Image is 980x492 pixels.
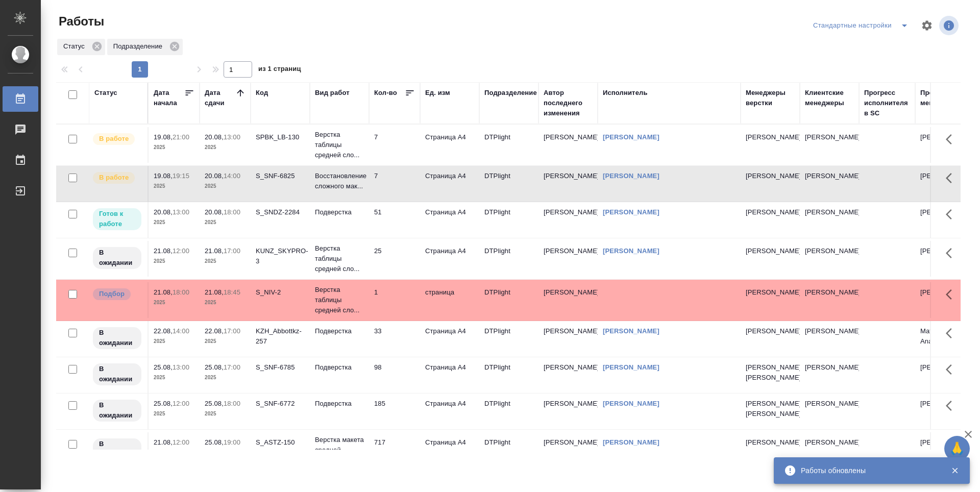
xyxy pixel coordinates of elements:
[940,357,964,382] button: Здесь прячутся важные кнопки
[99,248,135,268] p: В ожидании
[603,172,659,180] a: [PERSON_NAME]
[944,466,965,475] button: Закрыть
[99,173,129,183] p: В работе
[603,208,659,216] a: [PERSON_NAME]
[154,373,194,383] p: 2025
[99,209,135,229] p: Готов к работе
[205,181,246,191] p: 2025
[205,373,246,383] p: 2025
[224,208,240,216] p: 18:00
[154,88,184,108] div: Дата начала
[479,127,538,163] td: DTPlight
[154,327,173,335] p: 22.08,
[315,362,364,373] p: Подверстка
[205,288,224,296] p: 21.08,
[479,202,538,238] td: DTPlight
[94,88,117,98] div: Статус
[315,326,364,336] p: Подверстка
[205,142,246,153] p: 2025
[256,207,305,217] div: S_SNDZ-2284
[205,256,246,266] p: 2025
[99,289,125,299] p: Подбор
[420,241,479,277] td: Страница А4
[944,436,970,461] button: 🙏
[915,13,939,38] span: Настроить таблицу
[173,208,189,216] p: 13:00
[479,282,538,318] td: DTPlight
[603,88,648,98] div: Исполнитель
[173,133,189,141] p: 21:00
[315,285,364,315] p: Верстка таблицы средней сло...
[256,287,305,298] div: S_NIV-2
[154,142,194,153] p: 2025
[205,327,224,335] p: 22.08,
[940,241,964,265] button: Здесь прячутся важные кнопки
[369,321,420,357] td: 33
[92,171,142,185] div: Исполнитель выполняет работу
[746,287,795,298] p: [PERSON_NAME]
[224,247,240,255] p: 17:00
[315,435,364,465] p: Верстка макета средней слож...
[173,247,189,255] p: 12:00
[173,400,189,407] p: 12:00
[107,39,183,55] div: Подразделение
[99,134,129,144] p: В работе
[538,202,598,238] td: [PERSON_NAME]
[205,400,224,407] p: 25.08,
[205,217,246,228] p: 2025
[92,362,142,386] div: Исполнитель назначен, приступать к работе пока рано
[173,327,189,335] p: 14:00
[205,208,224,216] p: 20.08,
[315,243,364,274] p: Верстка таблицы средней сло...
[154,217,194,228] p: 2025
[369,166,420,202] td: 7
[800,321,859,357] td: [PERSON_NAME]
[256,88,268,98] div: Код
[420,393,479,429] td: Страница А4
[315,88,350,98] div: Вид работ
[173,172,189,180] p: 19:15
[92,399,142,423] div: Исполнитель назначен, приступать к работе пока рано
[920,88,969,108] div: Проектные менеджеры
[544,88,593,118] div: Автор последнего изменения
[603,327,659,335] a: [PERSON_NAME]
[154,298,194,308] p: 2025
[538,432,598,468] td: [PERSON_NAME]
[603,363,659,371] a: [PERSON_NAME]
[603,438,659,446] a: [PERSON_NAME]
[479,357,538,393] td: DTPlight
[746,437,795,448] p: [PERSON_NAME]
[369,357,420,393] td: 98
[479,241,538,277] td: DTPlight
[746,207,795,217] p: [PERSON_NAME]
[940,393,964,418] button: Здесь прячутся важные кнопки
[63,41,88,52] p: Статус
[154,363,173,371] p: 25.08,
[805,88,854,108] div: Клиентские менеджеры
[420,202,479,238] td: Страница А4
[369,127,420,163] td: 7
[420,321,479,357] td: Страница А4
[420,282,479,318] td: страница
[224,438,240,446] p: 19:00
[205,247,224,255] p: 21.08,
[800,432,859,468] td: [PERSON_NAME]
[173,288,189,296] p: 18:00
[538,321,598,357] td: [PERSON_NAME]
[256,246,305,266] div: KUNZ_SKYPRO-3
[92,437,142,461] div: Исполнитель назначен, приступать к работе пока рано
[538,127,598,163] td: [PERSON_NAME]
[479,321,538,357] td: DTPlight
[538,282,598,318] td: [PERSON_NAME]
[154,256,194,266] p: 2025
[948,438,966,459] span: 🙏
[940,321,964,346] button: Здесь прячутся важные кнопки
[939,16,961,35] span: Посмотреть информацию
[256,132,305,142] div: SPBK_LB-130
[479,166,538,202] td: DTPlight
[154,288,173,296] p: 21.08,
[369,241,420,277] td: 25
[915,357,974,393] td: [PERSON_NAME]
[800,393,859,429] td: [PERSON_NAME]
[315,171,364,191] p: Восстановление сложного мак...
